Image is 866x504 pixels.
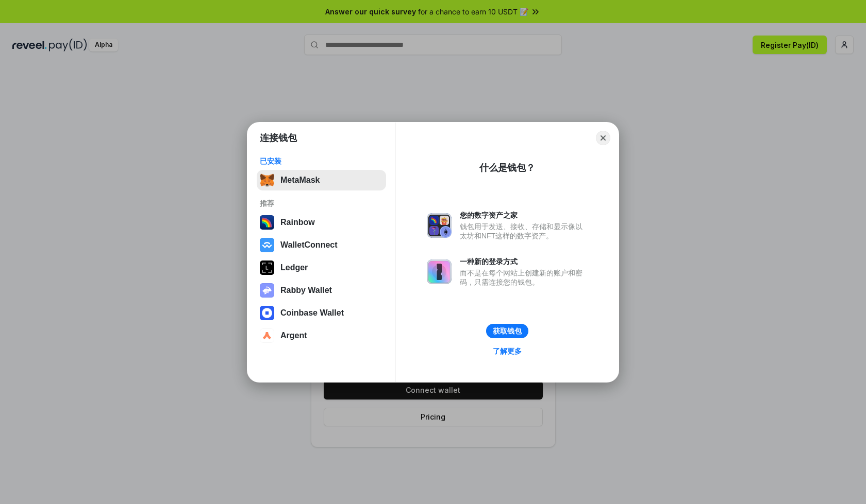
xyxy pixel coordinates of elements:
[257,170,386,190] button: MetaMask
[257,280,386,301] button: Rabby Wallet
[260,215,274,230] img: svg+xml,%3Csvg%20width%3D%22120%22%20height%3D%22120%22%20viewBox%3D%220%200%20120%20120%22%20fil...
[260,283,274,298] img: svg+xml,%3Csvg%20xmlns%3D%22http%3A%2F%2Fwww.w3.org%2F2000%2Fsvg%22%20fill%3D%22none%22%20viewBox...
[260,199,383,208] div: 推荐
[257,212,386,233] button: Rainbow
[280,176,320,185] div: MetaMask
[493,346,522,356] div: 了解更多
[257,257,386,278] button: Ledger
[460,257,588,266] div: 一种新的登录方式
[280,308,344,318] div: Coinbase Wallet
[280,263,308,272] div: Ledger
[260,238,274,252] img: svg+xml,%3Csvg%20width%3D%2228%22%20height%3D%2228%22%20viewBox%3D%220%200%2028%2028%22%20fill%3D...
[260,328,274,343] img: svg+xml,%3Csvg%20width%3D%2228%22%20height%3D%2228%22%20viewBox%3D%220%200%2028%2028%22%20fill%3D...
[427,213,452,238] img: svg+xml,%3Csvg%20xmlns%3D%22http%3A%2F%2Fwww.w3.org%2F2000%2Fsvg%22%20fill%3D%22none%22%20viewBox...
[460,268,588,287] div: 而不是在每个网站上创建新的账户和密码，只需连接您的钱包。
[280,218,315,227] div: Rainbow
[280,286,332,295] div: Rabby Wallet
[280,240,338,250] div: WalletConnect
[260,260,274,275] img: svg+xml,%3Csvg%20xmlns%3D%22http%3A%2F%2Fwww.w3.org%2F2000%2Fsvg%22%20width%3D%2228%22%20height%3...
[493,326,522,336] div: 获取钱包
[257,325,386,346] button: Argent
[479,162,535,174] div: 什么是钱包？
[257,303,386,323] button: Coinbase Wallet
[260,173,274,187] img: svg+xml,%3Csvg%20fill%3D%22none%22%20height%3D%2233%22%20viewBox%3D%220%200%2035%2033%22%20width%...
[280,331,307,340] div: Argent
[260,157,383,166] div: 已安装
[260,306,274,320] img: svg+xml,%3Csvg%20width%3D%2228%22%20height%3D%2228%22%20viewBox%3D%220%200%2028%2028%22%20fill%3D...
[260,132,297,144] h1: 连接钱包
[257,235,386,255] button: WalletConnect
[596,131,610,145] button: Close
[486,324,528,338] button: 获取钱包
[427,259,452,284] img: svg+xml,%3Csvg%20xmlns%3D%22http%3A%2F%2Fwww.w3.org%2F2000%2Fsvg%22%20fill%3D%22none%22%20viewBox...
[460,211,588,220] div: 您的数字资产之家
[460,222,588,240] div: 钱包用于发送、接收、存储和显示像以太坊和NFT这样的数字资产。
[487,344,528,358] a: 了解更多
